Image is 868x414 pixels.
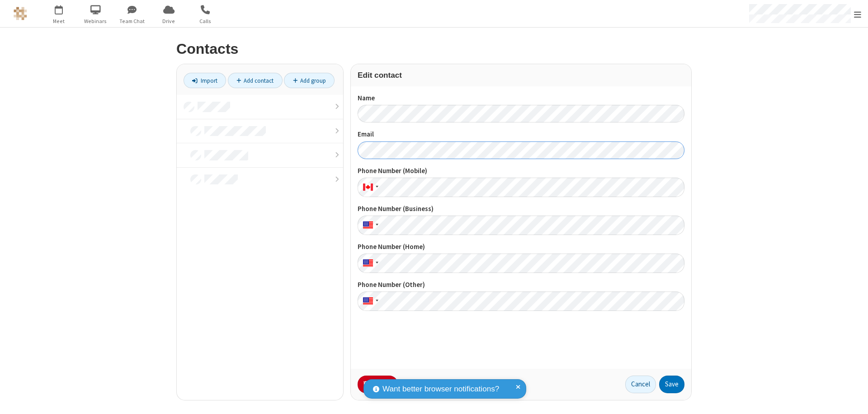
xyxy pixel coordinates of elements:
label: Phone Number (Other) [358,280,684,290]
div: United States: + 1 [358,292,381,311]
span: Meet [42,17,76,25]
button: Cancel [625,376,656,394]
a: Import [184,73,226,88]
div: United States: + 1 [358,216,381,235]
span: Drive [152,17,186,25]
button: Delete [358,376,398,394]
span: Calls [189,17,222,25]
span: Want better browser notifications? [382,383,499,395]
label: Name [358,93,684,103]
label: Phone Number (Mobile) [358,166,684,176]
label: Phone Number (Home) [358,242,684,252]
button: Save [659,376,684,394]
a: Add group [284,73,335,88]
img: QA Selenium DO NOT DELETE OR CHANGE [14,7,27,20]
label: Email [358,129,684,140]
span: Webinars [79,17,113,25]
iframe: Chat [845,390,861,408]
label: Phone Number (Business) [358,204,684,214]
a: Add contact [228,73,283,88]
h3: Edit contact [358,71,684,80]
div: United States: + 1 [358,254,381,273]
span: Team Chat [115,17,149,25]
div: Canada: + 1 [358,178,381,197]
h2: Contacts [176,41,692,57]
